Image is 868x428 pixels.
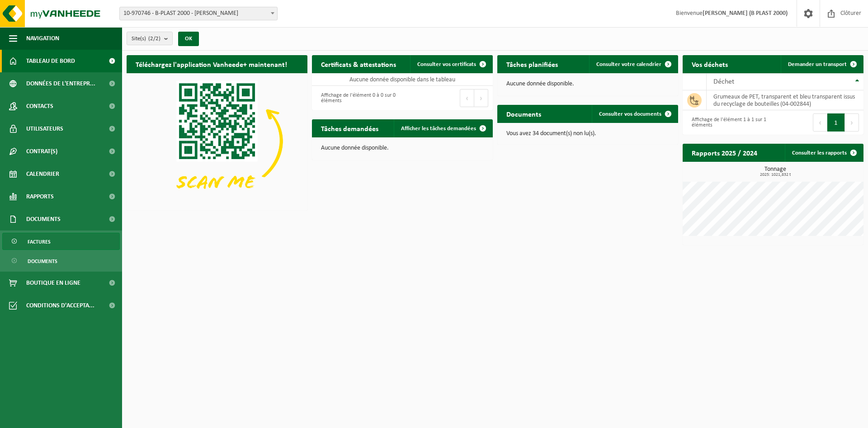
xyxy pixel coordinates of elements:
h2: Documents [497,105,550,122]
count: (2/2) [148,36,160,42]
span: Données de l'entrepr... [26,72,95,95]
span: Site(s) [132,32,160,46]
p: Vous avez 34 document(s) non lu(s). [506,131,669,137]
span: Consulter vos documents [599,111,661,117]
button: Previous [460,89,474,107]
span: Tableau de bord [26,50,75,72]
td: Aucune donnée disponible dans le tableau [312,73,493,86]
strong: [PERSON_NAME] (B PLAST 2000) [703,10,788,17]
button: 1 [827,113,845,132]
span: Contacts [26,95,53,118]
h2: Rapports 2025 / 2024 [683,144,766,161]
span: Boutique en ligne [26,272,80,294]
span: Consulter vos certificats [417,61,476,67]
span: Déchet [713,78,734,85]
h2: Téléchargez l'application Vanheede+ maintenant! [127,55,296,73]
span: Contrat(s) [26,140,57,163]
button: Next [474,89,488,107]
span: Demander un transport [788,61,847,67]
span: 10-970746 - B-PLAST 2000 - Aurich [120,7,277,20]
a: Factures [2,233,120,250]
a: Demander un transport [781,55,863,73]
span: 2025: 1021,832 t [687,173,863,177]
span: Factures [28,233,51,250]
h2: Vos déchets [683,55,737,73]
span: Conditions d'accepta... [26,294,94,317]
span: Navigation [26,27,59,50]
a: Afficher les tâches demandées [394,119,492,137]
span: Documents [26,208,61,230]
span: 10-970746 - B-PLAST 2000 - Aurich [119,7,278,20]
td: Grumeaux de PET, transparent et bleu transparent issus du recyclage de bouteilles (04-002844) [707,90,863,110]
h2: Tâches demandées [312,119,387,137]
button: OK [178,32,199,46]
img: Download de VHEPlus App [127,73,307,209]
p: Aucune donnée disponible. [321,145,484,151]
a: Consulter les rapports [785,144,863,162]
a: Documents [2,252,120,269]
button: Site(s)(2/2) [127,32,173,45]
p: Aucune donnée disponible. [506,81,669,87]
span: Rapports [26,185,54,208]
h3: Tonnage [687,166,863,177]
div: Affichage de l'élément 0 à 0 sur 0 éléments [316,88,398,108]
a: Consulter vos documents [592,105,677,123]
a: Consulter vos certificats [410,55,492,73]
div: Affichage de l'élément 1 à 1 sur 1 éléments [687,113,769,132]
button: Next [845,113,859,132]
span: Documents [28,253,57,270]
h2: Certificats & attestations [312,55,405,73]
span: Afficher les tâches demandées [401,126,476,132]
h2: Tâches planifiées [497,55,567,73]
span: Utilisateurs [26,118,63,140]
button: Previous [813,113,827,132]
span: Consulter votre calendrier [596,61,661,67]
span: Calendrier [26,163,59,185]
a: Consulter votre calendrier [589,55,677,73]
